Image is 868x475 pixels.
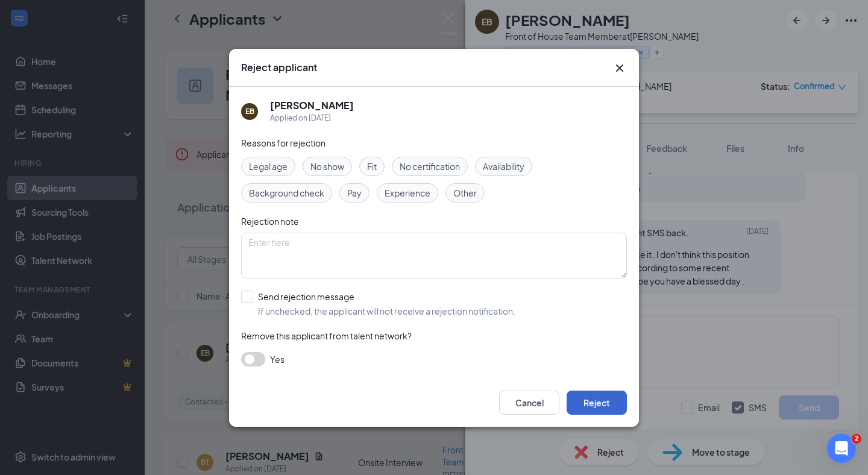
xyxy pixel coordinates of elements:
span: Availability [483,160,524,173]
span: No certification [400,160,460,173]
span: Other [453,186,477,200]
span: Legal age [249,160,288,173]
span: No show [310,160,344,173]
span: Reasons for rejection [241,137,325,148]
span: Remove this applicant from talent network? [241,330,412,341]
iframe: Intercom live chat [827,434,856,463]
h5: [PERSON_NAME] [270,99,354,112]
span: Background check [249,186,324,200]
div: Applied on [DATE] [270,112,354,124]
span: Pay [347,186,362,200]
div: EB [245,106,254,116]
button: Reject [567,391,627,415]
button: Close [612,61,627,75]
span: Experience [385,186,430,200]
button: Cancel [499,391,559,415]
svg: Cross [612,61,627,75]
span: Rejection note [241,216,299,227]
h3: Reject applicant [241,61,317,74]
span: Fit [367,160,377,173]
span: 2 [852,434,861,444]
span: Yes [270,352,285,366]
